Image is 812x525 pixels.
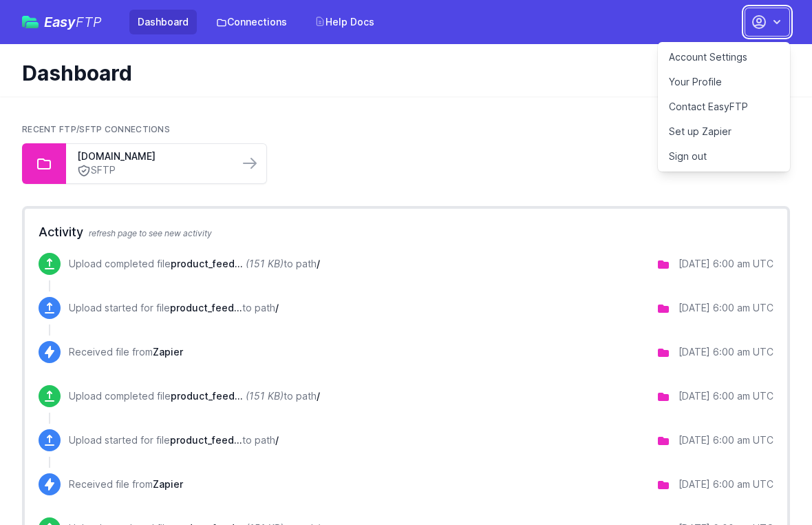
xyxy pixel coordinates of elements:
h2: Recent FTP/SFTP Connections [22,124,790,135]
p: Received file from [69,345,183,359]
div: [DATE] 6:00 am UTC [679,477,773,491]
div: [DATE] 6:00 am UTC [679,389,773,403]
span: FTP [76,14,102,30]
a: Contact EasyFTP [658,94,790,119]
p: Received file from [69,477,183,491]
span: / [275,434,279,446]
h1: Dashboard [22,61,779,85]
a: Account Settings [658,45,790,70]
div: [DATE] 6:00 am UTC [679,301,773,315]
a: Dashboard [129,10,197,34]
span: product_feed.json [170,434,242,446]
i: (151 KB) [246,258,284,269]
a: [DOMAIN_NAME] [77,150,228,163]
a: Help Docs [306,10,383,34]
div: [DATE] 6:00 am UTC [679,345,773,359]
span: / [317,390,320,402]
a: Your Profile [658,70,790,94]
a: Sign out [658,144,790,169]
span: / [275,302,279,313]
a: EasyFTP [22,15,102,29]
span: product_feed.json [171,390,243,402]
span: Zapier [153,346,183,358]
p: Upload completed file to path [69,389,320,403]
span: product_feed.json [171,258,243,269]
span: refresh page to see new activity [89,228,212,238]
h2: Activity [39,223,773,242]
span: product_feed.json [170,302,242,313]
i: (151 KB) [246,390,284,402]
div: [DATE] 6:00 am UTC [679,433,773,447]
p: Upload completed file to path [69,257,320,271]
a: Set up Zapier [658,119,790,144]
span: Zapier [153,478,183,490]
a: Connections [208,10,295,34]
div: [DATE] 6:00 am UTC [679,257,773,271]
img: easyftp_logo.png [22,16,39,28]
span: Easy [44,15,102,29]
p: Upload started for file to path [69,301,279,315]
span: / [317,258,320,269]
iframe: Drift Widget Chat Controller [743,456,795,508]
p: Upload started for file to path [69,433,279,447]
a: SFTP [77,163,228,178]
